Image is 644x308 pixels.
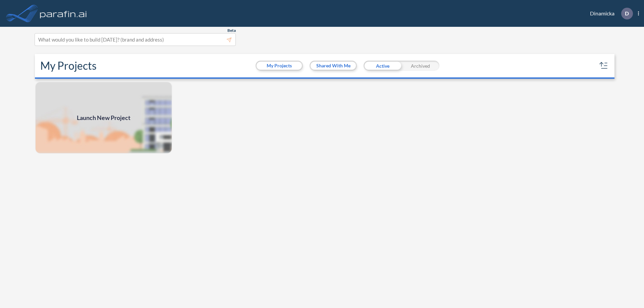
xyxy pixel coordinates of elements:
[364,61,401,71] div: Active
[35,81,172,154] img: add
[227,28,236,33] span: Beta
[35,81,172,154] a: Launch New Project
[598,60,609,71] button: sort
[311,62,356,70] button: Shared With Me
[401,61,439,71] div: Archived
[625,10,629,16] p: D
[39,7,88,20] img: logo
[77,113,130,122] span: Launch New Project
[257,62,302,70] button: My Projects
[580,8,639,19] div: Dinamicka
[40,59,97,72] h2: My Projects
